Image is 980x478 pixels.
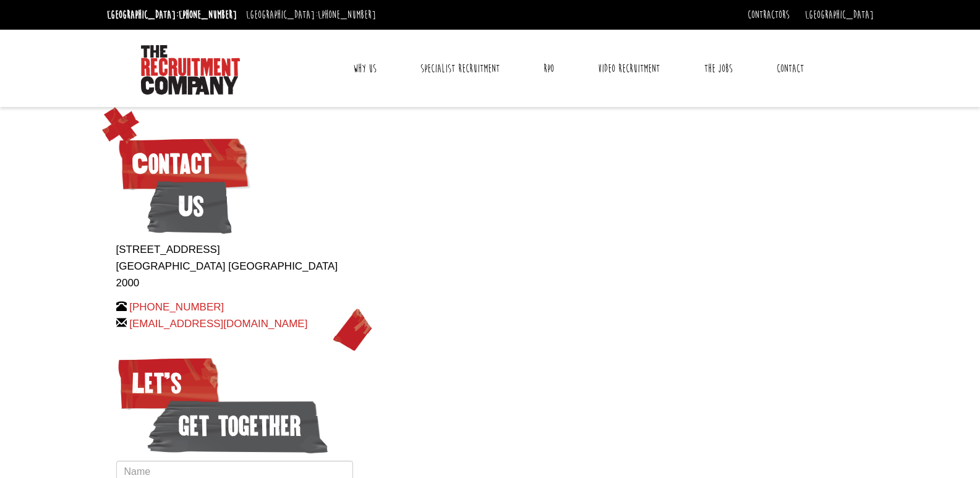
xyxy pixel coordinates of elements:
[147,395,328,457] span: get together
[318,8,376,22] a: [PHONE_NUMBER]
[116,352,221,414] span: Let’s
[344,53,386,84] a: Why Us
[767,53,813,84] a: Contact
[104,5,240,25] li: [GEOGRAPHIC_DATA]:
[589,53,669,84] a: Video Recruitment
[805,8,874,22] a: [GEOGRAPHIC_DATA]
[129,301,224,313] a: [PHONE_NUMBER]
[243,5,379,25] li: [GEOGRAPHIC_DATA]:
[116,133,250,195] span: Contact
[411,53,509,84] a: Specialist Recruitment
[147,176,232,237] span: Us
[129,318,307,330] a: [EMAIL_ADDRESS][DOMAIN_NAME]
[534,53,563,84] a: RPO
[695,53,742,84] a: The Jobs
[116,241,353,292] p: [STREET_ADDRESS] [GEOGRAPHIC_DATA] [GEOGRAPHIC_DATA] 2000
[179,8,237,22] a: [PHONE_NUMBER]
[141,45,240,95] img: The Recruitment Company
[748,8,790,22] a: Contractors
